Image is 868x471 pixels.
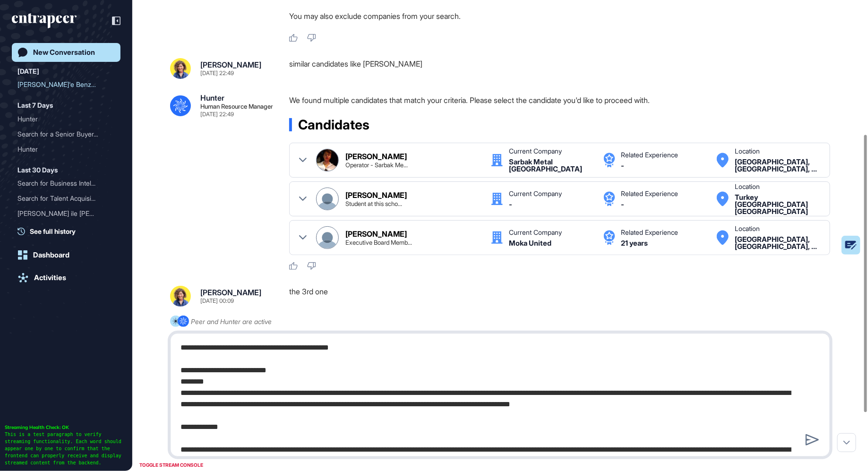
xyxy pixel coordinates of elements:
div: Search for Business Intel... [17,176,107,191]
p: You may also exclude companies from your search. [289,10,838,22]
div: 21 years [621,240,648,247]
div: Current Company [509,229,562,236]
img: Halim Memis [317,188,338,210]
div: Related Experience [621,229,678,236]
div: [PERSON_NAME] [345,153,407,160]
div: TOGGLE STREAM CONSOLE [137,459,206,471]
div: Halim Memiş'e Benzer Adaylar [17,77,115,92]
span: See full history [30,226,76,236]
div: Turkey Turkey Turkey [735,194,820,215]
div: - [509,201,512,208]
div: Operator - Sarbak Metal Bulgaria [345,162,408,168]
div: [PERSON_NAME] ile [PERSON_NAME]... [17,206,107,221]
div: Location [735,225,760,232]
div: Hunter [200,94,224,102]
div: Hunter [17,111,107,127]
div: [PERSON_NAME]'e Benzer [PERSON_NAME]... [17,77,107,92]
a: Activities [12,268,120,287]
div: Sarbak Metal Bulgaria [509,158,594,172]
img: Halim Memiş [317,149,338,171]
a: See full history [17,226,120,236]
a: New Conversation [12,43,120,62]
div: Current Company [509,148,562,154]
p: We found multiple candidates that match your criteria. Please select the candidate you'd like to ... [289,94,838,106]
div: Ali Yalçın ile Benzer Adaylar Arama - Türkiye İş Bankası [17,206,115,221]
div: Search for a Senior Buyer... [17,127,107,142]
div: similar candidates like [PERSON_NAME] [289,58,838,79]
div: [PERSON_NAME] [200,289,261,296]
div: Search for Talent Acquisi... [17,191,107,206]
div: Hunter [17,142,107,157]
div: New Conversation [33,48,95,57]
img: sara%20resim.jpeg [170,286,191,307]
div: Related Experience [621,190,678,197]
div: entrapeer-logo [12,13,77,28]
div: [DATE] 00:09 [200,298,234,304]
div: Dashboard [33,251,69,259]
div: Hunter [17,111,115,127]
div: Executive Board Member @ Moka | CEO, Harvard Business School [345,240,412,246]
a: Dashboard [12,246,120,265]
div: Student at this school: Kocaeli University [345,201,402,207]
div: [DATE] 22:49 [200,111,234,117]
div: [DATE] 22:49 [200,70,234,76]
div: Related Experience [621,152,678,158]
div: Peer and Hunter are active [191,316,272,327]
div: - [621,201,624,208]
div: [PERSON_NAME] [345,230,407,238]
div: Activities [34,274,66,282]
span: Candidates [298,118,370,131]
div: Current Company [509,190,562,197]
div: Location [735,183,760,190]
div: Search for a Senior Buyer with 5 Years Experience in Istanbul [17,127,115,142]
div: Human Resource Manager [200,103,273,110]
div: Search for Business Intelligence Manager Candidates in Turkey with Power BI Experience from Niels... [17,176,115,191]
div: the 3rd one [289,286,838,307]
div: Last 7 Days [17,100,53,111]
div: - [621,162,624,169]
img: Halim Memis [317,227,338,248]
img: sara%20resim.jpeg [170,58,191,79]
div: Istanbul, Istanbul, Türkiye Turkey Turkey [735,236,820,250]
div: [DATE] [17,66,39,77]
div: Search for Talent Acquisition or Recruitment Candidates with 5-10 Years Experience in Pharmaceuti... [17,191,115,206]
div: [PERSON_NAME] [200,61,261,69]
div: Moka United [509,240,551,247]
div: [PERSON_NAME] [345,191,407,199]
div: Hunter [17,142,115,157]
div: Last 30 Days [17,164,58,176]
div: Location [735,148,760,154]
div: Istanbul, Istanbul, Turkey Turkey [735,158,820,172]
